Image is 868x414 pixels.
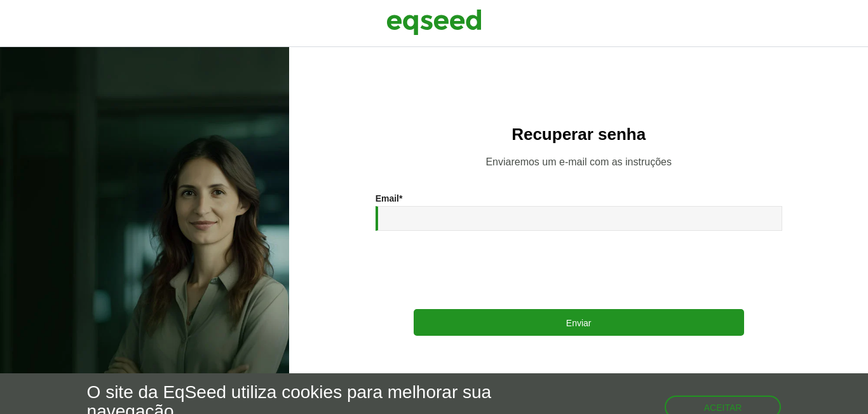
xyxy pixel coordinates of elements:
[414,309,744,336] button: Enviar
[399,193,402,204] span: Este campo é obrigatório.
[376,194,403,203] label: Email
[315,156,843,168] p: Enviaremos um e-mail com as instruções
[386,6,482,38] img: EqSeed Logo
[315,125,843,144] h2: Recuperar senha
[482,244,675,293] iframe: reCAPTCHA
